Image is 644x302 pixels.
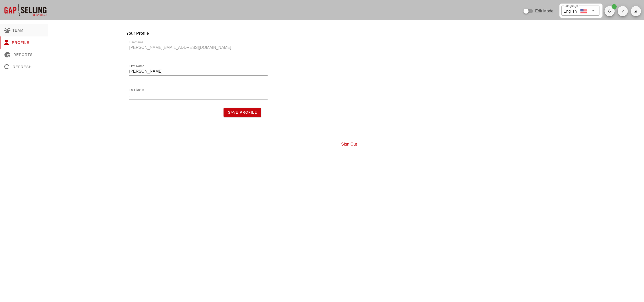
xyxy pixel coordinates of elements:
[228,110,257,114] span: Save Profile
[565,4,578,8] label: Language
[129,64,144,68] label: First Name
[535,9,553,14] label: Edit Mode
[612,4,617,9] span: Badge
[561,6,599,16] div: LanguageEnglish
[224,108,261,117] button: Save Profile
[129,41,143,44] label: Username
[341,142,357,146] a: Sign Out
[126,30,572,36] h4: Your Profile
[563,7,577,14] div: English
[129,88,144,92] label: Last Name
